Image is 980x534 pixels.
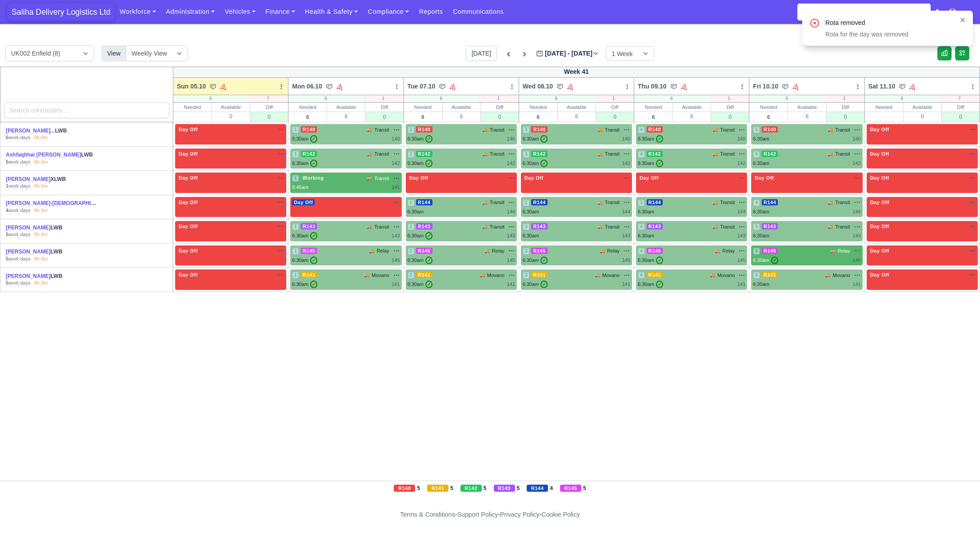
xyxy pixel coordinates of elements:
[597,223,603,230] span: 🚚
[519,103,557,112] div: Needed
[6,183,31,190] div: work days
[852,135,860,143] div: 140
[482,199,488,206] span: 🚚
[292,223,299,230] span: 1
[868,126,891,132] span: Day Off
[416,223,432,229] span: R143
[825,30,952,39] div: Rota for the day was removed
[762,199,778,205] span: R144
[177,199,200,205] span: Day Off
[638,223,645,230] span: 4
[622,208,630,216] div: 144
[634,95,709,102] div: 6
[367,126,372,133] span: 🚚
[771,257,778,264] span: ✓
[656,135,663,143] span: ✓
[605,126,620,134] span: Transit
[392,232,400,240] div: 143
[531,126,548,132] span: R140
[942,103,980,112] div: Diff
[753,232,769,240] div: 6:30am
[753,151,760,158] span: 5
[753,175,776,181] span: Day Off
[301,175,326,181] span: Working
[425,135,432,143] span: ✓
[835,199,850,206] span: Transit
[762,223,778,229] span: R143
[638,135,663,143] div: 6:30am
[523,151,530,158] span: 3
[753,208,769,216] div: 6:30am
[34,159,48,166] div: 0h 0m
[673,103,711,112] div: Available
[490,199,504,206] span: Transit
[6,128,55,134] a: [PERSON_NAME]...
[536,48,599,59] label: [DATE] - [DATE]
[392,160,400,167] div: 142
[478,95,518,102] div: 1
[523,232,539,240] div: 6:30am
[523,175,545,181] span: Day Off
[6,248,98,256] div: LWB
[647,248,663,254] span: R145
[753,248,760,255] span: 5
[656,257,663,264] span: ✓
[292,272,299,279] span: 1
[365,103,403,112] div: Diff
[827,103,864,112] div: Diff
[288,95,363,102] div: 6
[250,103,288,112] div: Diff
[596,112,634,122] div: 0
[638,82,667,91] span: Thu 09.10
[492,247,504,255] span: Relay
[647,151,663,157] span: R142
[404,95,479,102] div: 6
[868,223,891,229] span: Day Off
[392,257,400,264] div: 145
[825,18,952,28] div: Rota removed
[519,95,594,102] div: 6
[737,208,745,216] div: 144
[656,160,663,167] span: ✓
[622,257,630,264] div: 145
[540,135,548,143] span: ✓
[292,160,317,167] div: 6:30am
[865,95,940,102] div: 0
[212,112,250,121] div: 0
[177,272,200,278] span: Day Off
[177,175,200,181] span: Day Off
[828,199,833,206] span: 🚚
[414,3,448,20] a: Reports
[852,232,860,240] div: 143
[722,247,735,255] span: Relay
[4,102,169,118] input: Search contractors...
[457,511,498,518] a: Support Policy
[416,151,432,157] span: R142
[301,223,317,229] span: R143
[6,232,8,237] strong: 5
[404,103,442,112] div: Needed
[487,272,504,279] span: Movano
[408,151,415,158] span: 2
[490,150,504,158] span: Transit
[835,126,850,134] span: Transit
[292,135,317,143] div: 6:30am
[605,223,620,231] span: Transit
[647,199,663,205] span: R144
[830,248,836,254] span: 🚚
[374,126,389,134] span: Transit
[292,175,299,182] span: 1
[6,151,98,159] div: LWB
[292,126,299,133] span: 1
[737,232,745,240] div: 143
[300,3,363,20] a: Health & Safety
[34,134,48,141] div: 0h 0m
[737,135,745,143] div: 140
[374,175,389,182] span: Transit
[374,223,389,231] span: Transit
[596,103,634,112] div: Diff
[392,184,400,191] div: 141
[212,103,250,112] div: Available
[753,223,760,230] span: 5
[481,112,519,122] div: 0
